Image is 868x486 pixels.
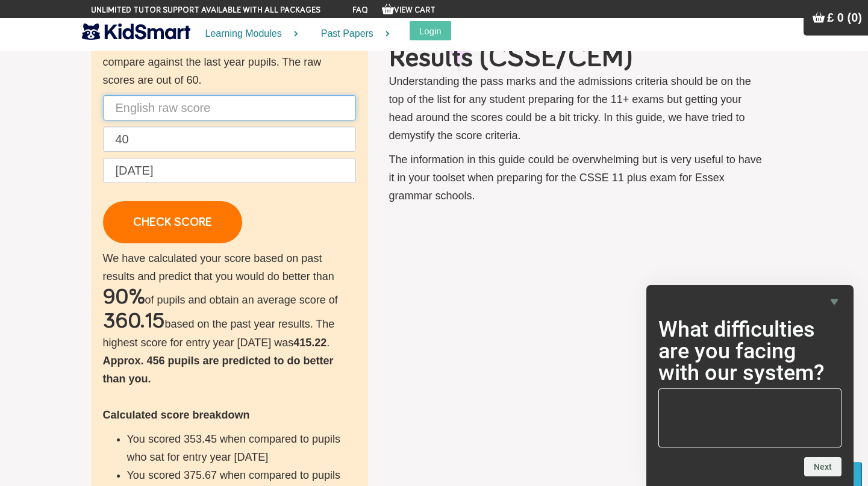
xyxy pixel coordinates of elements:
a: CHECK SCORE [103,201,242,243]
img: KidSmart logo [82,21,190,42]
button: Hide survey [827,294,841,309]
span: Unlimited tutor support available with all packages [91,4,320,16]
input: Maths raw score [103,126,356,152]
b: Calculated score breakdown [103,409,250,421]
input: Date of birth (d/m/y) e.g. 27/12/2007 [103,158,356,183]
p: The information in this guide could be overwhelming but is very useful to have it in your toolset... [389,151,766,205]
h2: What difficulties are you facing with our system? [658,319,841,384]
button: Next question [804,457,841,476]
h2: 360.15 [103,310,165,334]
li: You scored 353.45 when compared to pupils who sat for entry year [DATE] [127,430,356,466]
p: Enter your practice score to find out how you compare against the last year pupils. The raw score... [103,35,356,89]
b: Approx. 456 pupils are predicted to do better than you. [103,355,334,385]
a: View Cart [382,6,436,14]
div: What difficulties are you facing with our system? [658,294,841,476]
img: Your items in the shopping basket [813,11,825,23]
input: English raw score [103,95,356,120]
p: Understanding the pass marks and the admissions criteria should be on the top of the list for any... [389,72,766,145]
a: FAQ [352,6,368,14]
span: £ 0 (0) [827,11,862,24]
h2: 90% [103,285,145,310]
a: Learning Modules [190,18,306,50]
textarea: What difficulties are you facing with our system? [658,388,841,447]
img: Your items in the shopping basket [382,3,394,15]
button: Login [410,21,451,40]
a: Past Papers [306,18,398,50]
b: 415.22 [293,337,326,349]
